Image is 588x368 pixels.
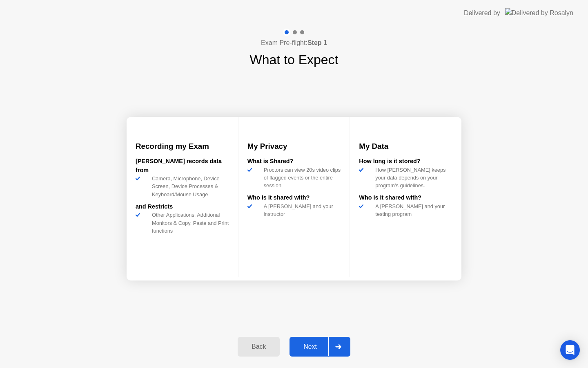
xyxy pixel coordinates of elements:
div: [PERSON_NAME] records data from [136,157,229,175]
b: Step 1 [307,39,327,46]
div: Delivered by [464,8,500,18]
h3: My Data [359,141,452,152]
div: Other Applications, Additional Monitors & Copy, Paste and Print functions [149,211,229,235]
div: Who is it shared with? [359,193,452,202]
div: How long is it stored? [359,157,452,166]
div: Proctors can view 20s video clips of flagged events or the entire session [261,166,341,190]
h4: Exam Pre-flight: [261,38,327,48]
h1: What to Expect [250,50,339,70]
div: Who is it shared with? [247,193,341,202]
div: How [PERSON_NAME] keeps your data depends on your program’s guidelines. [372,166,452,190]
button: Next [290,337,350,357]
div: A [PERSON_NAME] and your instructor [261,202,341,218]
div: What is Shared? [247,157,341,166]
h3: Recording my Exam [136,141,229,152]
div: A [PERSON_NAME] and your testing program [372,202,452,218]
div: and Restricts [136,202,229,211]
div: Camera, Microphone, Device Screen, Device Processes & Keyboard/Mouse Usage [149,175,229,198]
img: Delivered by Rosalyn [505,8,573,18]
h3: My Privacy [247,141,341,152]
div: Open Intercom Messenger [560,340,580,360]
button: Back [238,337,280,357]
div: Back [240,343,277,350]
div: Next [292,343,328,350]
